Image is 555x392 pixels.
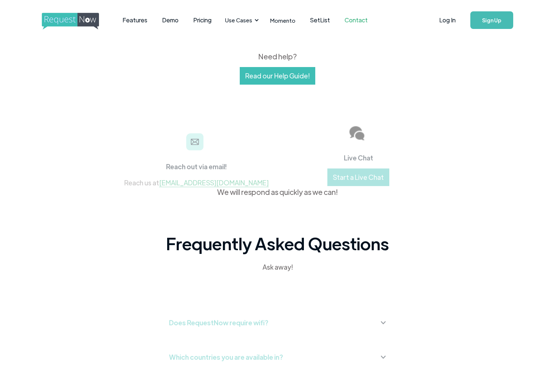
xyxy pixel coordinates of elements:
a: Demo [155,9,186,32]
div: Use Cases [225,16,252,24]
a: [EMAIL_ADDRESS][DOMAIN_NAME] [159,178,269,187]
div: Which countries you are available in? [169,351,283,363]
a: Features [115,9,155,32]
div: Does RequestNow require wifi? [169,317,268,329]
a: Read our Help Guide! [240,67,315,85]
h2: Frequently Asked Questions [166,232,389,254]
a: Momento [263,10,303,31]
a: Contact [337,9,375,32]
a: Sign Up [470,11,513,29]
div: Need help? [105,51,450,62]
div: Ask away! [187,262,368,273]
a: Log In [432,7,463,33]
a: Pricing [186,9,219,32]
a: home [42,13,97,27]
img: requestnow logo [42,13,113,30]
div: Reach us at [124,177,269,188]
a: Start a Live Chat [327,169,389,186]
a: SetList [303,9,337,32]
h5: Reach out via email! [166,162,227,172]
div: Use Cases [221,9,261,32]
h5: Live Chat [344,153,373,163]
div: We will respond as quickly as we can! [217,186,338,197]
